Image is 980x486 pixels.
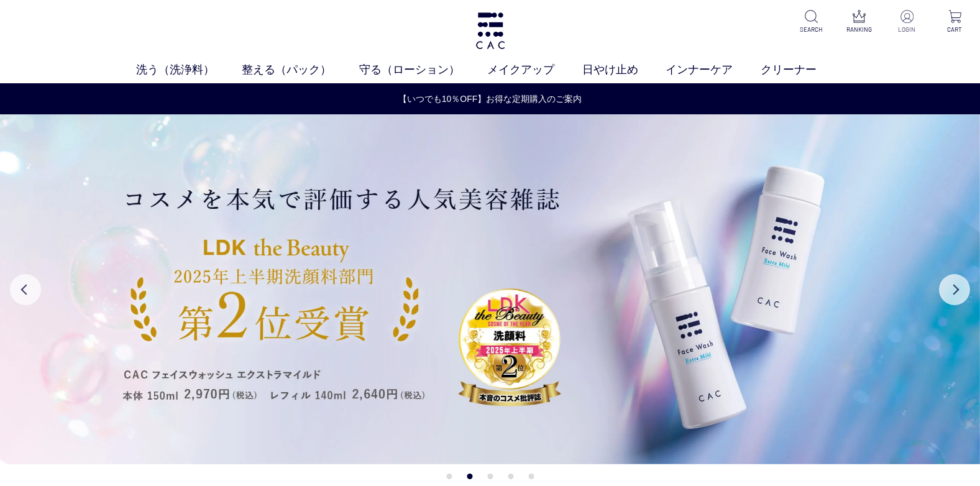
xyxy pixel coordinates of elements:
p: LOGIN [892,25,922,34]
a: 整える（パック） [242,62,359,78]
button: 5 of 5 [528,474,534,479]
a: 日やけ止め [582,62,666,78]
a: インナーケア [666,62,761,78]
button: 4 of 5 [508,474,513,479]
a: 【いつでも10％OFF】お得な定期購入のご案内 [1,93,979,106]
a: RANKING [844,10,874,34]
button: 3 of 5 [487,474,493,479]
a: 洗う（洗浄料） [136,62,242,78]
p: RANKING [844,25,874,34]
a: 守る（ローション） [359,62,488,78]
p: CART [940,25,970,34]
button: 1 of 5 [446,474,452,479]
a: CART [940,10,970,34]
button: Previous [10,274,41,305]
a: メイクアップ [487,62,582,78]
button: 2 of 5 [467,474,472,479]
a: LOGIN [892,10,922,34]
a: SEARCH [796,10,827,34]
img: logo [474,12,506,49]
a: クリーナー [761,62,845,78]
button: Next [939,274,970,305]
p: SEARCH [796,25,827,34]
